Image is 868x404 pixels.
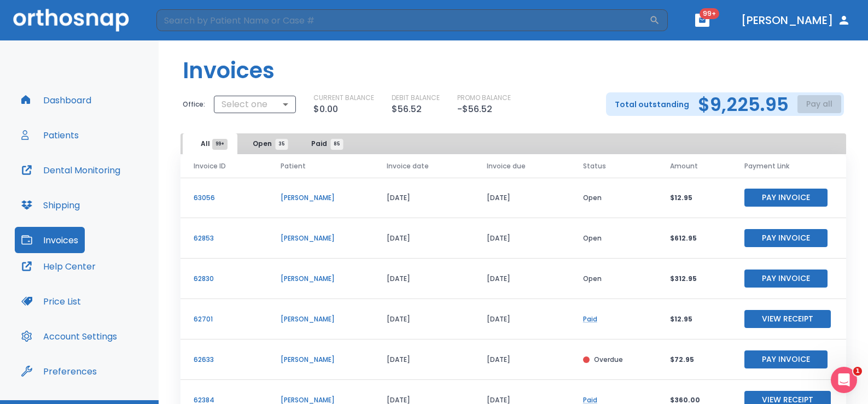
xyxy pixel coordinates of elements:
p: 62830 [194,274,254,284]
a: View Receipt [744,395,831,404]
button: Pay Invoice [744,270,828,288]
p: [PERSON_NAME] [281,355,360,365]
span: 1 [853,367,862,376]
p: $12.95 [670,193,718,203]
td: [DATE] [474,259,569,299]
span: Paid [311,139,337,149]
p: [PERSON_NAME] [281,233,360,243]
a: Paid [583,314,597,324]
div: Select one [214,93,296,115]
button: Invoices [15,227,85,253]
h2: $9,225.95 [698,96,789,113]
p: [PERSON_NAME] [281,274,360,284]
span: Invoice ID [194,161,226,171]
p: 62701 [194,314,254,324]
button: [PERSON_NAME] [737,10,855,30]
img: Orthosnap [13,9,129,31]
h1: Invoices [183,54,275,87]
button: Account Settings [15,323,124,349]
td: [DATE] [474,178,569,218]
a: Pay Invoice [744,273,828,283]
p: $72.95 [670,355,718,365]
a: View Receipt [744,314,831,323]
span: 99+ [212,139,228,150]
td: [DATE] [374,259,474,299]
span: Invoice date [387,161,429,171]
button: Patients [15,122,85,148]
p: DEBIT BALANCE [392,93,440,103]
p: $612.95 [670,233,718,243]
p: 62633 [194,355,254,365]
td: Open [570,178,657,218]
div: Tooltip anchor [95,366,104,376]
button: Preferences [15,358,103,384]
span: Amount [670,161,698,171]
td: [DATE] [374,339,474,380]
button: Price List [15,288,88,314]
p: $0.00 [313,103,338,116]
button: Shipping [15,192,86,218]
button: Pay Invoice [744,350,828,368]
td: [DATE] [374,299,474,339]
p: CURRENT BALANCE [313,93,374,103]
span: All [201,139,220,149]
a: Pay Invoice [744,354,828,364]
p: [PERSON_NAME] [281,314,360,324]
p: -$56.52 [457,103,492,116]
p: $56.52 [392,103,422,116]
span: Patient [281,161,306,171]
button: View Receipt [744,310,831,328]
td: [DATE] [374,178,474,218]
button: Pay Invoice [744,189,828,207]
p: Total outstanding [615,98,689,111]
span: 99+ [700,8,719,19]
a: Pay Invoice [744,233,828,242]
button: Help Center [15,253,102,279]
td: [DATE] [374,218,474,259]
p: $12.95 [670,314,718,324]
p: 62853 [194,233,254,243]
span: Status [583,161,606,171]
p: [PERSON_NAME] [281,193,360,203]
td: Open [570,218,657,259]
span: Payment Link [744,161,789,171]
button: Dashboard [15,87,98,113]
span: Invoice due [487,161,526,171]
td: Open [570,259,657,299]
span: 35 [275,139,288,150]
p: Overdue [594,355,623,365]
p: Office: [183,99,205,109]
td: [DATE] [474,299,569,339]
input: Search by Patient Name or Case # [156,9,649,31]
td: [DATE] [474,218,569,259]
p: PROMO BALANCE [457,93,511,103]
span: 85 [330,139,343,150]
iframe: Intercom live chat [831,367,857,393]
td: [DATE] [474,339,569,380]
p: $312.95 [670,274,718,284]
a: Pay Invoice [744,192,828,202]
span: Open [253,139,282,149]
div: tabs [183,133,353,154]
button: Pay Invoice [744,229,828,247]
p: 63056 [194,193,254,203]
button: Dental Monitoring [15,157,127,183]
